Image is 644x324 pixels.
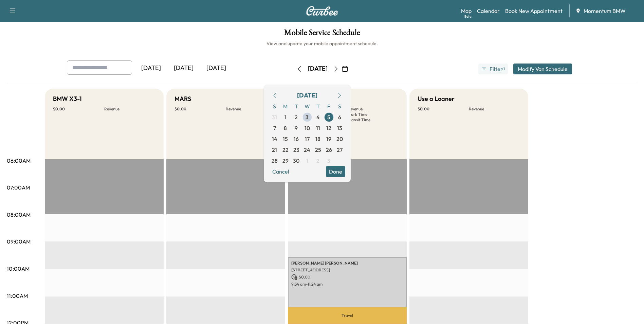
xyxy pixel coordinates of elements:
span: 14 [272,135,277,143]
span: 2 [295,113,298,121]
p: Travel [288,307,407,324]
a: MapBeta [461,7,472,15]
span: 4 [316,113,320,121]
span: ● [502,67,503,71]
h5: MARS [174,94,191,104]
p: $ 0.00 [174,106,226,112]
div: [DATE] [308,65,328,73]
div: [DATE] [135,60,167,76]
span: 30 [293,157,299,165]
h6: View and update your mobile appointment schedule. [7,40,637,47]
p: 07:00AM [7,183,30,192]
p: 10:00AM [7,265,30,273]
span: T [291,101,302,112]
p: 08:00AM [7,211,31,219]
span: 26 [326,146,332,154]
p: Revenue [104,106,155,112]
span: 13 [337,124,342,132]
p: 06:00AM [7,157,31,165]
span: Filter [490,65,502,73]
a: Calendar [477,7,500,15]
p: 09:00AM [7,237,31,246]
p: $ 0.00 [53,106,104,112]
span: 16 [294,135,299,143]
p: $ 0.00 [291,274,403,280]
span: T [313,101,324,112]
span: 8 [284,124,287,132]
button: Done [326,166,345,177]
span: 18 [315,135,320,143]
div: [DATE] [200,60,233,76]
span: 1 [306,157,308,165]
span: 20 [336,135,343,143]
span: 7 [273,124,276,132]
button: Modify Van Schedule [513,64,572,74]
span: 27 [337,146,343,154]
p: 11:00AM [7,292,28,300]
span: M [280,101,291,112]
span: 1 [503,66,505,72]
span: 6 [338,113,341,121]
span: 12 [326,124,331,132]
span: W [302,101,313,112]
span: 2 [316,157,319,165]
span: 29 [282,157,289,165]
p: Revenue [469,106,520,112]
span: 3 [306,113,309,121]
span: 28 [272,157,278,165]
span: F [324,101,334,112]
span: 1 [284,113,287,121]
span: 5 [327,113,330,121]
span: S [269,101,280,112]
span: 19 [326,135,331,143]
h5: Use a Loaner [418,94,455,104]
button: Cancel [269,166,292,177]
span: Momentum BMW [584,7,626,15]
div: [DATE] [167,60,200,76]
span: 17 [305,135,310,143]
span: 25 [315,146,321,154]
p: [PERSON_NAME] [PERSON_NAME] [291,260,403,266]
p: Work Time [347,112,399,117]
h1: Mobile Service Schedule [7,29,637,40]
span: 23 [293,146,299,154]
span: 22 [282,146,289,154]
span: 31 [272,113,277,121]
div: Beta [464,14,472,19]
span: 9 [295,124,298,132]
p: 9:34 am - 11:24 am [291,282,403,287]
div: [DATE] [297,91,317,100]
p: Revenue [226,106,277,112]
span: 10 [305,124,310,132]
a: Book New Appointment [505,7,563,15]
span: S [334,101,345,112]
span: 21 [272,146,277,154]
p: Revenue [347,106,399,112]
button: Filter●1 [478,64,508,74]
h5: BMW X3-1 [53,94,82,104]
p: Transit Time [347,117,399,123]
p: [STREET_ADDRESS] [291,267,403,273]
span: 24 [304,146,310,154]
span: 15 [283,135,288,143]
img: Curbee Logo [306,6,338,16]
span: 3 [327,157,330,165]
span: 11 [316,124,320,132]
p: $ 0.00 [418,106,469,112]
